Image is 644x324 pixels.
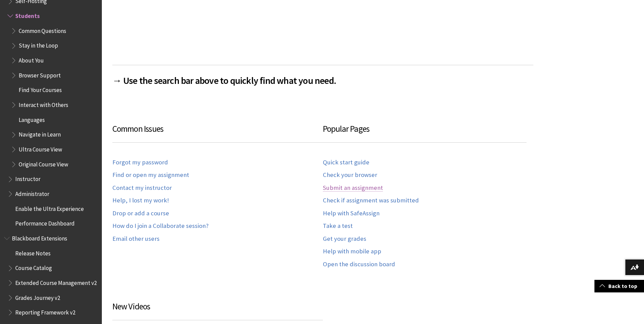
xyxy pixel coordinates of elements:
[15,292,60,301] span: Grades Journey v2
[19,159,68,168] span: Original Course View
[594,280,644,292] a: Back to top
[112,184,172,192] a: Contact my instructor
[112,171,189,179] a: Find or open my assignment
[323,210,380,217] a: Help with SafeAssign
[19,25,66,34] span: Common Questions
[15,248,51,257] span: Release Notes
[323,184,383,192] a: Submit an assignment
[15,218,75,227] span: Performance Dashboard
[19,114,45,123] span: Languages
[112,65,533,88] h2: → Use the search bar above to quickly find what you need.
[323,260,395,268] a: Open the discussion board
[112,300,323,320] h3: New Videos
[19,144,62,153] span: Ultra Course View
[19,85,62,94] span: Find Your Courses
[323,197,419,204] a: Check if assignment was submitted
[19,40,58,49] span: Stay in the Loop
[112,159,168,166] a: Forgot my password
[15,277,97,286] span: Extended Course Management v2
[15,307,75,316] span: Reporting Framework v2
[323,222,353,230] a: Take a test
[323,159,369,166] a: Quick start guide
[112,123,323,143] h3: Common Issues
[323,171,377,179] a: Check your browser
[19,70,61,79] span: Browser Support
[112,222,208,230] a: How do I join a Collaborate session?
[15,203,84,212] span: Enable the Ultra Experience
[112,197,169,204] a: Help, I lost my work!
[112,210,169,217] a: Drop or add a course
[112,235,160,243] a: Email other users
[323,248,381,255] a: Help with mobile app
[15,174,40,183] span: Instructor
[19,99,68,108] span: Interact with Others
[15,263,52,272] span: Course Catalog
[19,129,61,138] span: Navigate in Learn
[19,55,44,64] span: About You
[12,233,67,242] span: Blackboard Extensions
[323,235,366,243] a: Get your grades
[15,10,40,19] span: Students
[15,188,49,197] span: Administrator
[323,123,527,143] h3: Popular Pages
